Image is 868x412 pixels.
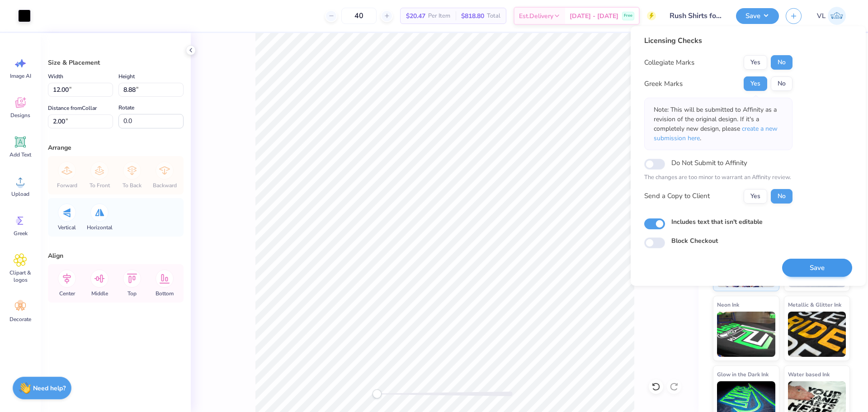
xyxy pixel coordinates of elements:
img: Vincent Lloyd Laurel [828,7,846,25]
span: Add Text [9,151,31,158]
button: Yes [744,76,767,91]
button: Yes [744,55,767,70]
span: Free [624,13,632,19]
button: Save [736,8,779,24]
span: Vertical [58,224,76,231]
span: Glow in the Dark Ink [717,369,769,379]
span: Designs [10,112,30,119]
span: Middle [91,290,108,297]
span: [DATE] - [DATE] [570,11,618,21]
div: Collegiate Marks [644,57,694,68]
div: Send a Copy to Client [644,191,710,201]
span: Image AI [10,72,31,80]
label: Block Checkout [671,236,718,246]
label: Height [118,71,135,82]
span: Water based Ink [788,369,830,379]
button: No [771,55,793,70]
span: Upload [11,190,29,198]
span: Decorate [9,316,31,323]
label: Rotate [118,102,134,113]
span: Neon Ink [717,300,739,309]
label: Width [48,71,63,82]
span: Top [127,290,137,297]
label: Includes text that isn't editable [671,217,763,227]
a: VL [813,7,850,25]
div: Align [48,251,184,260]
span: Per Item [428,11,450,21]
div: Size & Placement [48,58,184,67]
span: Bottom [156,290,174,297]
p: The changes are too minor to warrant an Affinity review. [644,173,793,182]
strong: Need help? [33,384,66,393]
div: Arrange [48,143,184,152]
input: Untitled Design [663,7,729,25]
img: Neon Ink [717,312,775,357]
button: No [771,189,793,204]
div: Accessibility label [373,389,382,398]
span: Center [59,290,75,297]
div: Greek Marks [644,79,683,89]
span: Clipart & logos [5,269,35,284]
span: $818.80 [461,11,484,21]
p: Note: This will be submitted to Affinity as a revision of the original design. If it's a complete... [654,105,783,143]
span: Metallic & Glitter Ink [788,300,841,309]
span: Total [487,11,500,21]
span: $20.47 [406,11,425,21]
span: Est. Delivery [519,11,553,21]
input: – – [341,8,377,24]
label: Distance from Collar [48,103,97,114]
button: No [771,76,793,91]
div: Licensing Checks [644,35,793,46]
button: Yes [744,189,767,204]
span: VL [817,11,826,21]
button: Save [782,259,852,277]
label: Do Not Submit to Affinity [671,157,747,169]
img: Metallic & Glitter Ink [788,312,846,357]
span: Greek [14,230,28,237]
span: Horizontal [87,224,113,231]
